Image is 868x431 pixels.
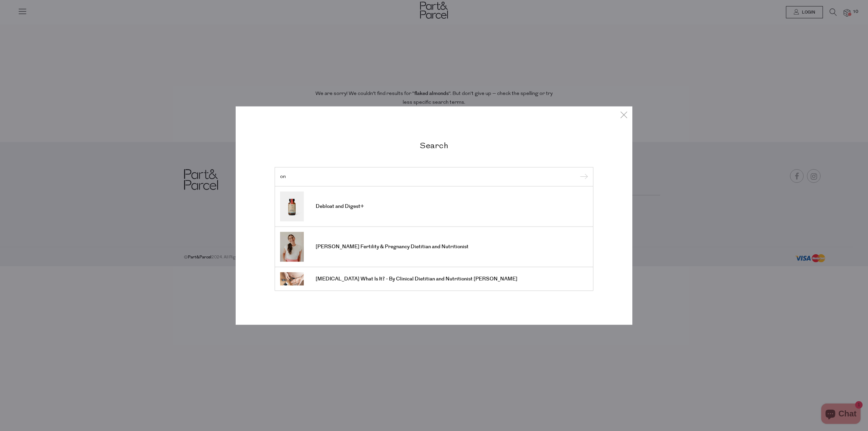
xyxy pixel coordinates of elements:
[316,203,364,210] span: Debloat and Digest+
[280,272,588,286] a: [MEDICAL_DATA] What Is It? - By Clinical Dietitian and Nutritionist [PERSON_NAME]
[316,276,517,282] span: [MEDICAL_DATA] What Is It? - By Clinical Dietitian and Nutritionist [PERSON_NAME]
[280,232,304,262] img: Renee Jennings Fertility & Pregnancy Dietitian and Nutritionist
[280,174,588,179] input: Search
[280,192,588,221] a: Debloat and Digest+
[280,192,304,221] img: Debloat and Digest+
[280,232,588,262] a: [PERSON_NAME] Fertility & Pregnancy Dietitian and Nutritionist
[275,140,593,150] h2: Search
[316,243,469,250] span: [PERSON_NAME] Fertility & Pregnancy Dietitian and Nutritionist
[280,272,304,286] img: Gestational Diabetes What Is It? - By Clinical Dietitian and Nutritionist Renee Jennings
